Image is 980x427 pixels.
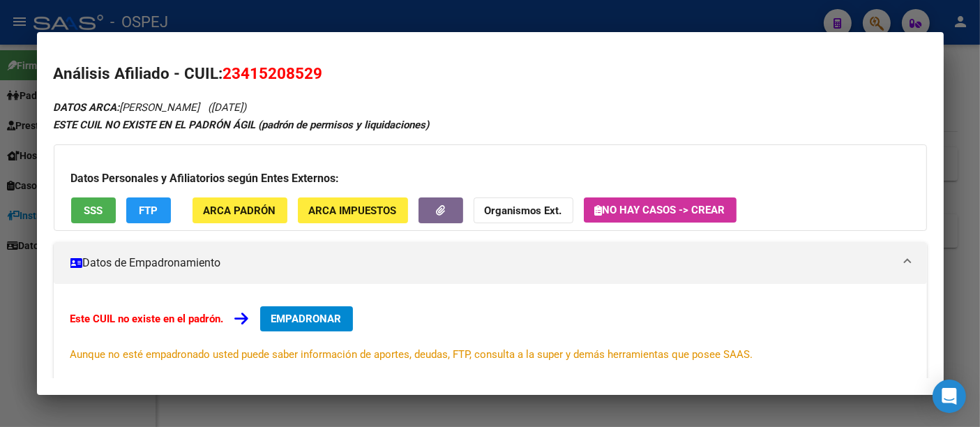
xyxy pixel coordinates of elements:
span: ([DATE]) [209,101,247,114]
h2: Análisis Afiliado - CUIL: [54,62,927,86]
button: ARCA Impuestos [298,197,408,223]
span: No hay casos -> Crear [595,204,725,216]
button: SSS [71,197,116,223]
strong: Organismos Ext. [485,204,562,217]
div: Datos de Empadronamiento [54,284,927,384]
span: [PERSON_NAME] [54,101,200,114]
button: FTP [126,197,171,223]
span: EMPADRONAR [271,313,342,325]
span: ARCA Padrón [204,204,276,217]
strong: Este CUIL no existe en el padrón. [70,313,224,325]
strong: DATOS ARCA: [54,101,120,114]
span: 23415208529 [223,64,323,82]
mat-panel-title: Datos de Empadronamiento [70,255,894,271]
span: ARCA Impuestos [309,204,397,217]
span: SSS [84,204,103,217]
span: Aunque no esté empadronado usted puede saber información de aportes, deudas, FTP, consulta a la s... [70,348,753,361]
span: FTP [139,204,158,217]
div: Open Intercom Messenger [933,380,966,413]
button: No hay casos -> Crear [584,197,737,223]
button: EMPADRONAR [260,306,353,331]
button: ARCA Padrón [193,197,287,223]
h3: Datos Personales y Afiliatorios según Entes Externos: [71,170,910,187]
button: Organismos Ext. [474,197,573,223]
strong: ESTE CUIL NO EXISTE EN EL PADRÓN ÁGIL (padrón de permisos y liquidaciones) [54,119,430,131]
mat-expansion-panel-header: Datos de Empadronamiento [54,242,927,284]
